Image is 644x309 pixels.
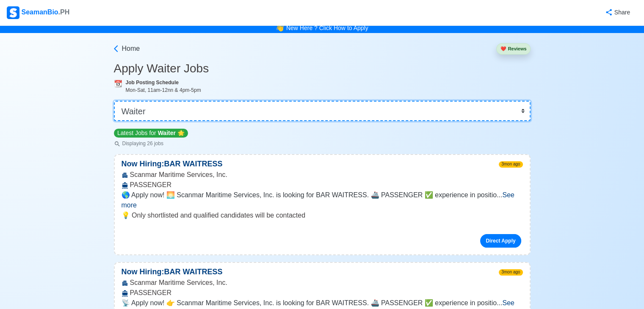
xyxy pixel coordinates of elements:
[114,61,531,76] h3: Apply Waiter Jobs
[122,191,497,199] span: 🌎 Apply now! 🌅 Scanmar Maritime Services, Inc. is looking for BAR WAITRESS. 🚢 PASSENGER ✅ experie...
[286,25,368,31] a: New Here ? Click How to Apply
[7,6,69,19] div: SeamanBio
[112,44,140,54] a: Home
[274,21,286,34] span: bell
[114,140,188,147] p: Displaying 26 jobs
[126,86,531,94] div: Mon-Sat, 11am-12nn & 4pm-5pm
[499,269,522,276] span: 3mon ago
[499,161,522,168] span: 3mon ago
[122,191,514,209] span: See more
[122,44,140,54] span: Home
[480,234,521,248] a: Direct Apply
[122,191,514,209] span: ...
[114,129,188,138] p: Latest Jobs for
[7,6,19,19] img: Logo
[597,4,637,21] button: Share
[158,130,176,136] span: Waiter
[115,278,530,298] div: Scanmar Maritime Services, Inc. PASSENGER
[122,299,497,306] span: 📡 Apply now! 👉 Scanmar Maritime Services, Inc. is looking for BAR WAITRESS. 🚢 PASSENGER ✅ experie...
[115,170,530,190] div: Scanmar Maritime Services, Inc. PASSENGER
[115,158,229,170] p: Now Hiring: BAR WAITRESS
[500,46,506,51] span: heart
[177,130,185,136] span: star
[115,266,229,278] p: Now Hiring: BAR WAITRESS
[496,43,530,55] button: heartReviews
[122,210,523,221] p: 💡 Only shortlisted and qualified candidates will be contacted
[126,80,179,86] b: Job Posting Schedule
[58,8,70,16] span: .PH
[114,80,122,87] span: calendar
